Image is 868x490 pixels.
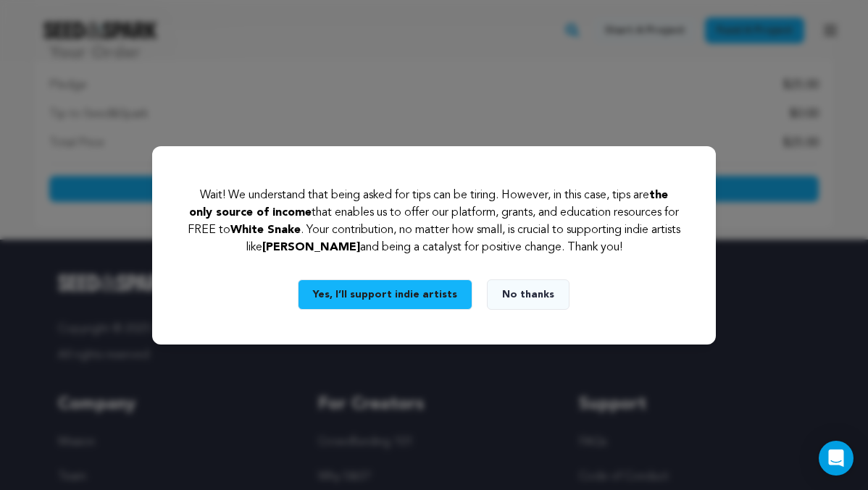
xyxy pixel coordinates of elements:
span: White Snake [230,224,301,236]
button: Yes, I’ll support indie artists [298,279,472,310]
div: Open Intercom Messenger [819,441,854,476]
span: [PERSON_NAME] [262,242,360,253]
span: the only source of income [189,190,668,219]
button: No thanks [487,279,569,310]
p: Wait! We understand that being asked for tips can be tiring. However, in this case, tips are that... [187,187,680,256]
